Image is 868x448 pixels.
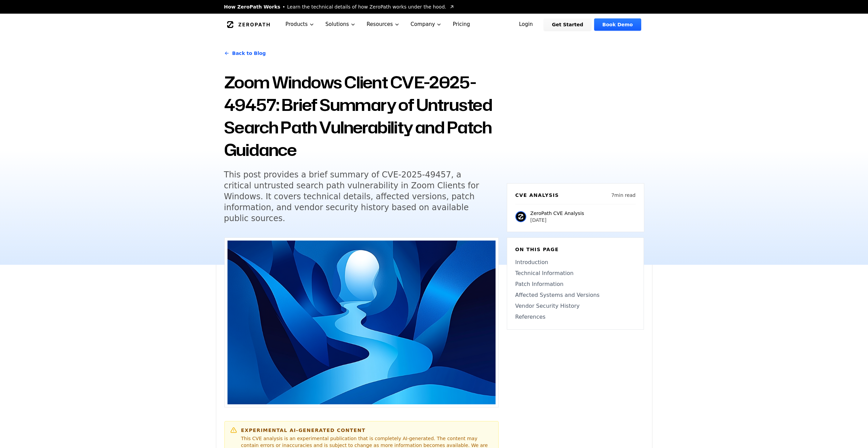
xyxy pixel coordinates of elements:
a: Introduction [515,258,635,266]
a: Affected Systems and Versions [515,291,635,299]
button: Products [280,14,320,35]
nav: Global [216,14,652,35]
h5: This post provides a brief summary of CVE-2025-49457, a critical untrusted search path vulnerabil... [224,169,486,224]
a: Technical Information [515,269,635,277]
a: How ZeroPath WorksLearn the technical details of how ZeroPath works under the hood. [224,3,455,10]
h6: CVE Analysis [515,192,559,199]
p: 7 min read [611,192,635,199]
button: Company [405,14,447,35]
span: How ZeroPath Works [224,3,280,10]
button: Solutions [320,14,361,35]
a: Get Started [544,18,591,31]
a: References [515,313,635,321]
img: ZeroPath CVE Analysis [515,211,526,222]
a: Back to Blog [224,44,266,63]
a: Login [511,18,541,31]
button: Resources [361,14,405,35]
a: Pricing [447,14,475,35]
p: [DATE] [530,217,584,223]
a: Patch Information [515,280,635,288]
a: Book Demo [594,18,641,31]
h1: Zoom Windows Client CVE-2025-49457: Brief Summary of Untrusted Search Path Vulnerability and Patc... [224,71,499,161]
h6: On this page [515,246,635,253]
p: ZeroPath CVE Analysis [530,210,584,217]
img: Zoom Windows Client CVE-2025-49457: Brief Summary of Untrusted Search Path Vulnerability and Patc... [227,241,496,404]
span: Learn the technical details of how ZeroPath works under the hood. [287,3,446,10]
h6: Experimental AI-Generated Content [241,427,493,434]
a: Vendor Security History [515,302,635,310]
